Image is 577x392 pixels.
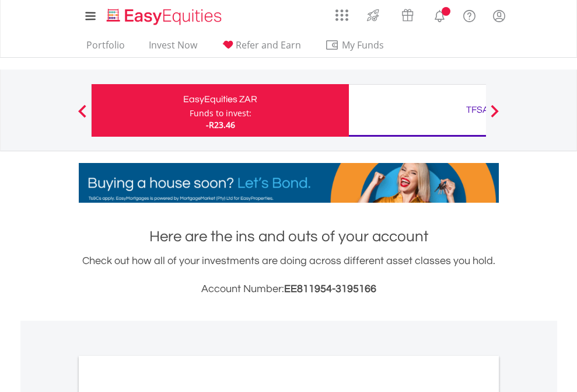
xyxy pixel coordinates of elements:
[325,37,401,53] span: My Funds
[335,9,348,22] img: grid-menu-icon.svg
[390,3,425,25] a: Vouchers
[79,253,499,297] div: Check out how all of your investments are doing across different asset classes you hold.
[79,163,499,203] img: EasyMortage Promotion Banner
[99,91,342,107] div: EasyEquities ZAR
[102,3,226,26] a: Home page
[363,6,383,25] img: thrive-v2.svg
[328,3,356,22] a: AppsGrid
[236,39,301,51] span: Refer and Earn
[483,110,506,122] button: Next
[425,3,454,26] a: Notifications
[206,119,235,130] span: -R23.46
[284,283,376,294] span: EE811954-3195166
[144,39,202,57] a: Invest Now
[82,39,130,57] a: Portfolio
[398,6,417,25] img: vouchers-v2.svg
[79,226,499,247] h1: Here are the ins and outs of your account
[71,110,94,122] button: Previous
[104,7,226,26] img: EasyEquities_Logo.png
[190,107,251,119] div: Funds to invest:
[454,3,484,26] a: FAQ's and Support
[79,281,499,297] h3: Account Number:
[484,3,514,29] a: My Profile
[216,39,306,57] a: Refer and Earn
